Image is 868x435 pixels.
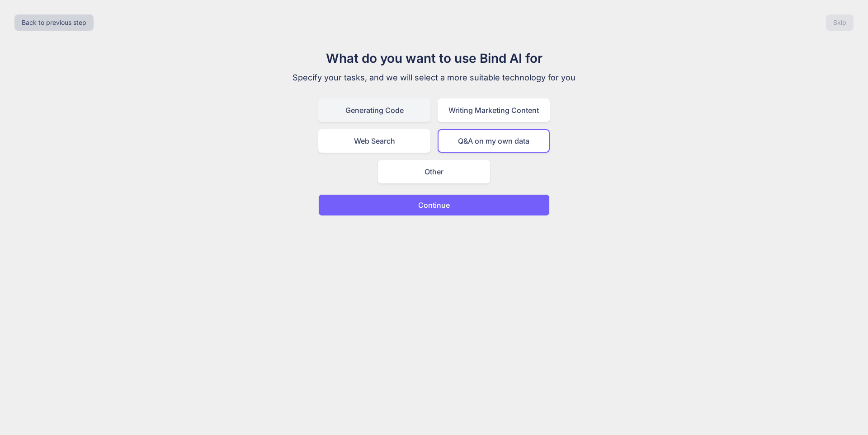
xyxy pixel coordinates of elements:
div: Other [378,160,490,183]
button: Back to previous step [14,14,94,31]
h1: What do you want to use Bind AI for [282,49,586,68]
button: Skip [826,14,854,31]
p: Continue [418,200,450,210]
p: Specify your tasks, and we will select a more suitable technology for you [282,71,586,84]
div: Generating Code [318,98,430,122]
div: Writing Marketing Content [438,98,550,122]
div: Q&A on my own data [438,129,550,153]
div: Web Search [318,129,430,153]
button: Continue [318,194,550,216]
